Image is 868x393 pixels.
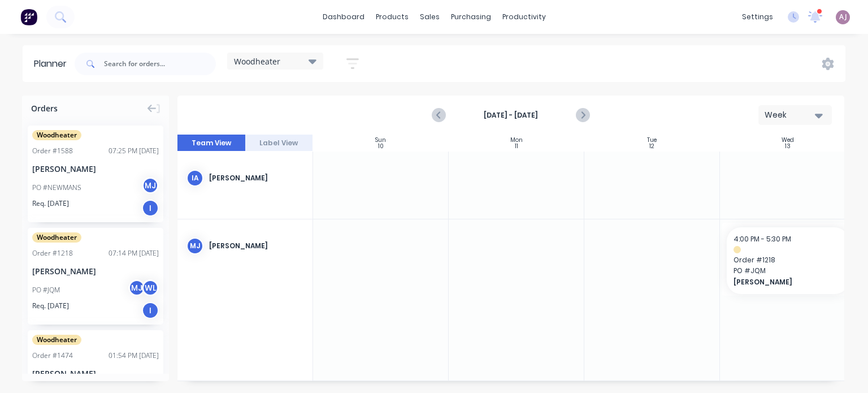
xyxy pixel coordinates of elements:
[765,109,817,121] div: Week
[497,8,552,25] div: productivity
[454,110,567,120] strong: [DATE] - [DATE]
[370,8,414,25] div: products
[32,163,159,175] div: [PERSON_NAME]
[32,351,73,361] div: Order # 1474
[32,335,81,345] span: Woodheater
[209,173,303,183] div: [PERSON_NAME]
[515,144,518,149] div: 11
[445,8,497,25] div: purchasing
[34,57,72,71] div: Planner
[234,55,280,67] span: Woodheater
[20,8,37,25] img: Factory
[734,277,831,287] span: [PERSON_NAME]
[142,200,159,217] div: I
[32,285,60,295] div: PO #JQM
[649,144,654,149] div: 12
[510,137,523,144] div: Mon
[758,105,832,125] button: Week
[839,12,847,22] span: AJ
[104,53,216,75] input: Search for orders...
[32,130,81,140] span: Woodheater
[782,137,794,144] div: Wed
[414,8,445,25] div: sales
[142,177,159,194] div: MJ
[108,248,159,258] div: 07:14 PM [DATE]
[177,135,245,152] button: Team View
[32,183,81,193] div: PO #NEWMANS
[186,237,203,254] div: MJ
[142,279,159,296] div: WL
[317,8,370,25] a: dashboard
[108,146,159,156] div: 07:25 PM [DATE]
[245,135,313,152] button: Label View
[375,137,386,144] div: Sun
[785,144,791,149] div: 13
[32,146,73,156] div: Order # 1588
[32,301,69,311] span: Req. [DATE]
[647,137,657,144] div: Tue
[209,241,303,251] div: [PERSON_NAME]
[108,351,159,361] div: 01:54 PM [DATE]
[32,265,159,277] div: [PERSON_NAME]
[128,279,145,296] div: MJ
[31,102,58,114] span: Orders
[378,144,384,149] div: 10
[32,198,69,209] span: Req. [DATE]
[142,302,159,319] div: I
[734,255,842,265] span: Order # 1218
[736,8,779,25] div: settings
[734,234,791,244] span: 4:00 PM - 5:30 PM
[32,232,81,243] span: Woodheater
[734,266,842,276] span: PO # JQM
[32,368,159,379] div: [PERSON_NAME]
[186,170,203,187] div: IA
[32,248,73,258] div: Order # 1218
